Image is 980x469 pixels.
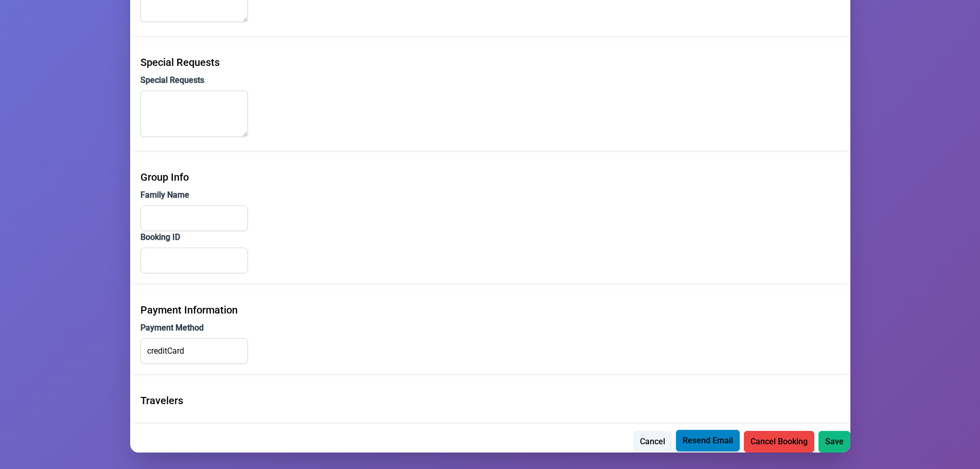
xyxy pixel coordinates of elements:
div: Special Requests [140,55,840,70]
span: Save [825,436,844,448]
label: Family Name [140,189,840,201]
label: Booking ID [140,231,840,244]
button: Cancel [633,431,672,453]
span: Cancel [640,436,665,448]
div: Group Info [140,169,840,185]
label: Special Requests [140,74,840,86]
label: Payment Method [140,322,840,334]
span: Resend Email [683,435,733,447]
div: Travelers [140,393,840,408]
div: Payment Information [140,302,840,318]
span: Cancel Booking [751,436,808,448]
button: Save [818,431,850,453]
button: Cancel Booking [744,431,814,453]
button: Resend Email [676,430,740,451]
